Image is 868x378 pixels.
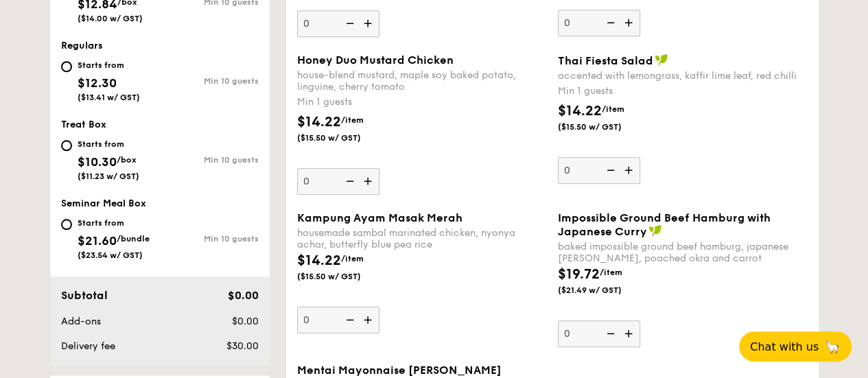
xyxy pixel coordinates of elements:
[558,10,640,36] input: $13.76/item($15.00 w/ GST)
[297,69,547,93] div: house-blend mustard, maple soy baked potato, linguine, cherry tomato
[297,271,390,282] span: ($15.50 w/ GST)
[61,198,146,209] span: Seminar Meal Box
[61,119,106,130] span: Treat Box
[226,340,258,352] span: $30.00
[338,307,359,333] img: icon-reduce.1d2dbef1.svg
[341,254,364,263] span: /item
[558,121,651,132] span: ($15.50 w/ GST)
[297,114,341,130] span: $14.22
[338,168,359,194] img: icon-reduce.1d2dbef1.svg
[359,10,379,36] img: icon-add.58712e84.svg
[599,10,620,36] img: icon-reduce.1d2dbef1.svg
[78,233,117,248] span: $21.60
[558,157,640,184] input: Thai Fiesta Saladaccented with lemongrass, kaffir lime leaf, red chilliMin 1 guests$14.22/item($1...
[620,10,640,36] img: icon-add.58712e84.svg
[558,211,771,238] span: Impossible Ground Beef Hamburg with Japanese Curry
[655,54,668,66] img: icon-vegan.f8ff3823.svg
[739,331,852,362] button: Chat with us🦙
[160,155,259,165] div: Min 10 guests
[231,316,258,327] span: $0.00
[648,224,662,237] img: icon-vegan.f8ff3823.svg
[61,40,103,51] span: Regulars
[78,217,150,228] div: Starts from
[599,157,620,183] img: icon-reduce.1d2dbef1.svg
[78,14,143,23] span: ($14.00 w/ GST)
[117,155,137,165] span: /box
[359,168,379,194] img: icon-add.58712e84.svg
[78,139,139,150] div: Starts from
[297,54,454,67] span: Honey Duo Mustard Chicken
[620,320,640,346] img: icon-add.58712e84.svg
[558,241,808,264] div: baked impossible ground beef hamburg, japanese [PERSON_NAME], poached okra and carrot
[558,84,808,98] div: Min 1 guests
[117,234,150,244] span: /bundle
[600,268,622,277] span: /item
[297,252,341,269] span: $14.22
[359,307,379,333] img: icon-add.58712e84.svg
[61,219,72,230] input: Starts from$21.60/bundle($23.54 w/ GST)Min 10 guests
[61,316,101,327] span: Add-ons
[558,266,600,283] span: $19.72
[341,115,364,125] span: /item
[297,168,379,195] input: Honey Duo Mustard Chickenhouse-blend mustard, maple soy baked potato, linguine, cherry tomatoMin ...
[558,70,808,82] div: accented with lemongrass, kaffir lime leaf, red chilli
[297,364,502,377] span: Mentai Mayonnaise [PERSON_NAME]
[61,289,108,302] span: Subtotal
[297,10,379,37] input: $12.84/item($14.00 w/ GST)
[227,289,258,302] span: $0.00
[78,60,140,71] div: Starts from
[558,320,640,347] input: Impossible Ground Beef Hamburg with Japanese Currybaked impossible ground beef hamburg, japanese ...
[297,307,379,333] input: Kampung Ayam Masak Merahhousemade sambal marinated chicken, nyonya achar, butterfly blue pea rice...
[160,76,259,86] div: Min 10 guests
[824,339,841,355] span: 🦙
[297,211,462,224] span: Kampung Ayam Masak Merah
[558,54,653,67] span: Thai Fiesta Salad
[160,234,259,244] div: Min 10 guests
[602,104,624,114] span: /item
[61,61,72,72] input: Starts from$12.30($13.41 w/ GST)Min 10 guests
[297,132,390,143] span: ($15.50 w/ GST)
[78,93,140,102] span: ($13.41 w/ GST)
[61,340,115,352] span: Delivery fee
[558,103,602,119] span: $14.22
[750,340,819,353] span: Chat with us
[78,75,117,91] span: $12.30
[78,250,143,260] span: ($23.54 w/ GST)
[78,154,117,169] span: $10.30
[78,172,139,181] span: ($11.23 w/ GST)
[599,320,620,346] img: icon-reduce.1d2dbef1.svg
[297,227,547,250] div: housemade sambal marinated chicken, nyonya achar, butterfly blue pea rice
[297,95,547,109] div: Min 1 guests
[61,140,72,151] input: Starts from$10.30/box($11.23 w/ GST)Min 10 guests
[338,10,359,36] img: icon-reduce.1d2dbef1.svg
[558,285,651,296] span: ($21.49 w/ GST)
[620,157,640,183] img: icon-add.58712e84.svg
